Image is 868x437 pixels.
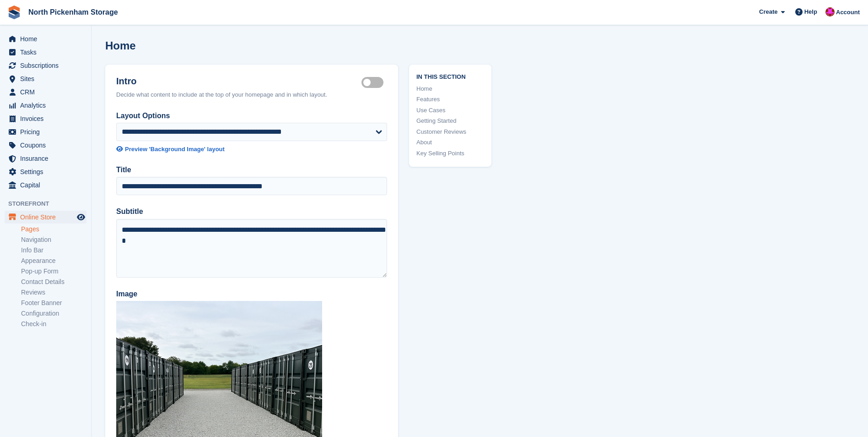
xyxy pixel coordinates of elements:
a: Footer Banner [21,299,86,307]
span: Capital [20,179,75,191]
span: CRM [20,86,75,98]
a: menu [5,86,86,98]
a: Navigation [21,235,86,244]
span: Tasks [20,46,75,59]
h1: Home [105,39,136,52]
a: Info Bar [21,246,86,255]
a: menu [5,112,86,125]
a: Home [416,84,484,93]
a: Pop-up Form [21,267,86,276]
a: menu [5,152,86,165]
a: North Pickenham Storage [25,5,122,20]
a: menu [5,99,86,112]
label: Hero section active [361,82,387,83]
span: Account [836,8,860,17]
a: menu [5,33,86,45]
div: Preview 'Background Image' layout [125,145,225,154]
span: Home [20,33,75,45]
a: Contact Details [21,278,86,286]
span: Create [759,7,777,16]
a: Features [416,95,484,104]
span: Subscriptions [20,59,75,72]
span: Pricing [20,126,75,138]
span: Insurance [20,152,75,165]
span: Online Store [20,211,75,224]
span: In this section [416,72,484,81]
h2: Intro [116,76,361,87]
span: Coupons [20,139,75,152]
a: menu [5,139,86,152]
a: Check-in [21,320,86,328]
a: menu [5,72,86,85]
a: menu [5,46,86,59]
a: Key Selling Points [416,149,484,158]
span: Analytics [20,99,75,112]
a: Pages [21,225,86,234]
div: Decide what content to include at the top of your homepage and in which layout. [116,90,387,99]
a: Configuration [21,309,86,318]
img: Dylan Taylor [825,7,835,16]
a: Preview 'Background Image' layout [116,145,387,154]
img: stora-icon-8386f47178a22dfd0bd8f6a31ec36ba5ce8667c1dd55bd0f319d3a0aa187defe.svg [7,5,21,19]
label: Image [116,289,387,300]
a: menu [5,126,86,138]
a: menu [5,59,86,72]
a: Preview store [75,212,86,223]
a: menu [5,165,86,178]
a: Customer Reviews [416,127,484,137]
a: menu [5,211,86,224]
a: Use Cases [416,106,484,115]
span: Invoices [20,112,75,125]
span: Sites [20,72,75,85]
label: Title [116,164,387,175]
a: About [416,138,484,147]
span: Help [804,7,817,16]
span: Settings [20,165,75,178]
label: Subtitle [116,206,387,217]
a: Reviews [21,288,86,297]
a: Getting Started [416,116,484,126]
label: Layout Options [116,110,387,121]
a: menu [5,179,86,191]
span: Storefront [8,199,91,208]
a: Appearance [21,257,86,265]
